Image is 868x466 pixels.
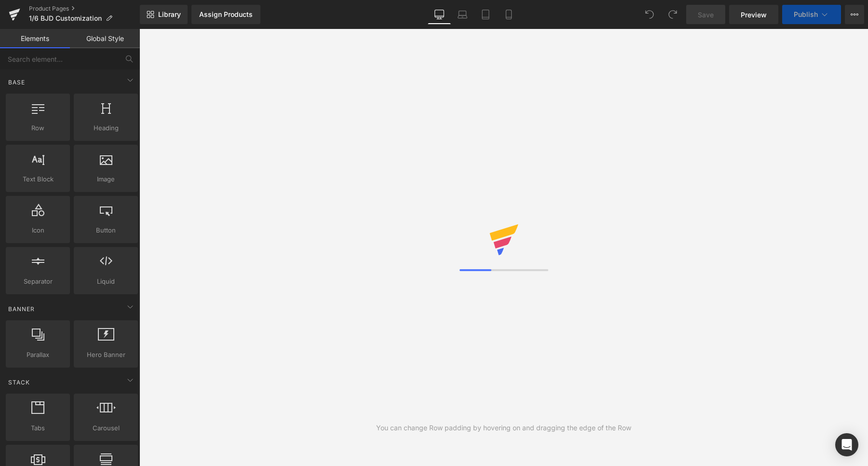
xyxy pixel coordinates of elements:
button: Undo [640,5,659,24]
span: Banner [7,304,36,314]
span: Parallax [9,350,67,360]
button: Redo [663,5,682,24]
div: Open Intercom Messenger [835,433,858,456]
a: Mobile [497,5,520,24]
span: Hero Banner [77,350,135,360]
span: Base [7,78,26,87]
a: New Library [140,5,188,24]
span: Icon [9,225,67,235]
span: Image [77,174,135,184]
span: Preview [741,10,767,20]
span: Publish [794,11,818,18]
div: You can change Row padding by hovering on and dragging the edge of the Row [376,423,631,433]
div: Assign Products [199,11,253,18]
span: Library [158,10,181,19]
span: Carousel [77,423,135,433]
span: Save [698,10,714,20]
span: Liquid [77,276,135,287]
span: 1/6 BJD Customization [29,14,102,22]
a: Tablet [474,5,497,24]
a: Desktop [428,5,451,24]
span: Heading [77,123,135,133]
a: Product Pages [29,5,140,13]
button: More [845,5,864,24]
span: Separator [9,276,67,287]
a: Preview [729,5,778,24]
a: Laptop [451,5,474,24]
span: Button [77,225,135,235]
span: Tabs [9,423,67,433]
a: Global Style [70,29,140,48]
span: Stack [7,378,31,387]
span: Row [9,123,67,133]
button: Publish [782,5,841,24]
span: Text Block [9,174,67,184]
